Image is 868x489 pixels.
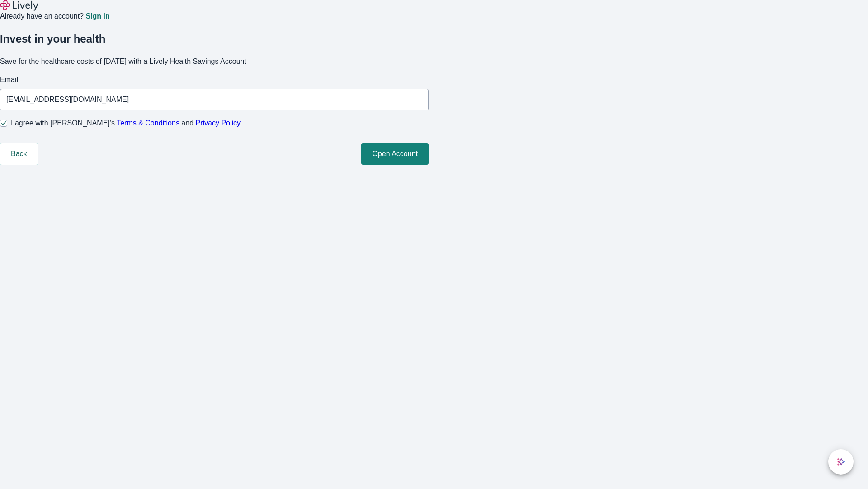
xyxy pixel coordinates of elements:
svg: Lively AI Assistant [836,457,845,466]
a: Terms & Conditions [117,119,179,127]
button: Open Account [361,143,429,165]
a: Privacy Policy [196,119,241,127]
a: Sign in [85,13,109,20]
span: I agree with [PERSON_NAME]’s and [11,118,241,129]
button: chat [828,449,854,475]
